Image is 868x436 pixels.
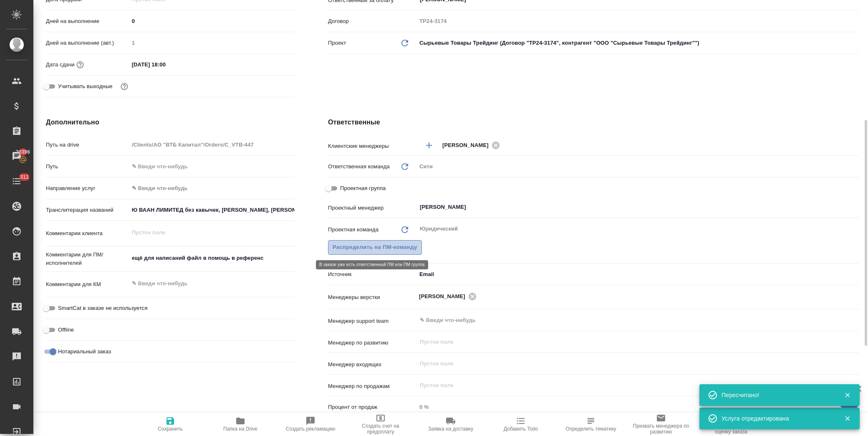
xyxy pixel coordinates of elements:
[328,142,416,150] p: Клиентские менеджеры
[58,326,74,334] span: Offline
[46,141,129,149] p: Путь на drive
[486,413,556,436] button: Добавить Todo
[556,413,626,436] button: Определить тематику
[132,184,285,193] div: ✎ Введи что-нибудь
[631,423,691,435] span: Призвать менеджера по развитию
[419,359,839,369] input: Пустое поле
[135,413,205,436] button: Сохранить
[46,17,129,25] p: Дней на выполнение
[119,81,130,92] button: Выбери, если сб и вс нужно считать рабочими днями для выполнения заказа.
[333,243,417,252] span: Распределить на ПМ-команду
[419,135,439,155] button: Добавить менеджера
[286,426,336,432] span: Создать рекламацию
[839,415,856,422] button: Закрыть
[340,184,386,193] span: Проектная группа
[2,146,31,167] a: 20396
[504,426,538,432] span: Добавить Todo
[416,36,859,50] div: Сырьевые Товары Трейдинг (Договор "ТР24-3174", контрагент "ООО "Сырьевые Товары Трейдинг"")
[328,360,416,369] p: Менеджер входящих
[416,413,486,436] button: Заявка на доставку
[839,391,856,399] button: Закрыть
[854,206,856,208] button: Open
[129,251,295,265] textarea: ещё для написаний файл в помощь в референс
[854,144,856,146] button: Open
[328,382,416,390] p: Менеджер по продажам
[46,206,129,214] p: Транслитерация названий
[46,280,129,289] p: Комментарии для КМ
[129,58,202,71] input: ✎ Введи что-нибудь
[854,296,856,297] button: Open
[328,293,416,302] p: Менеджеры верстки
[328,403,416,411] p: Процент от продаж
[328,162,390,171] p: Ответственная команда
[129,160,295,172] input: ✎ Введи что-нибудь
[75,59,86,70] button: Если добавить услуги и заполнить их объемом, то дата рассчитается автоматически
[346,413,416,436] button: Создать счет на предоплату
[419,291,479,302] div: [PERSON_NAME]
[328,240,422,255] button: Распределить на ПМ-команду
[626,413,696,436] button: Призвать менеджера по развитию
[419,292,470,301] span: [PERSON_NAME]
[129,37,295,49] input: Пустое поле
[46,184,129,193] p: Направление услуг
[351,423,411,435] span: Создать счет на предоплату
[46,229,129,238] p: Комментарии клиента
[15,173,34,181] span: 311
[428,426,473,432] span: Заявка на доставку
[419,337,839,347] input: Пустое поле
[129,204,295,216] input: ✎ Введи что-нибудь
[854,319,856,321] button: Open
[696,413,766,436] button: Скопировать ссылку на оценку заказа
[328,117,859,127] h4: Ответственные
[565,426,616,432] span: Определить тематику
[328,204,416,212] p: Проектный менеджер
[328,226,378,234] p: Проектная команда
[328,317,416,325] p: Менеджер support team
[58,347,111,356] span: Нотариальный заказ
[328,17,416,25] p: Договор
[46,39,129,47] p: Дней на выполнение (авт.)
[275,413,346,436] button: Создать рекламацию
[158,426,183,432] span: Сохранить
[442,141,494,150] span: [PERSON_NAME]
[416,160,859,174] div: Сити
[722,391,832,399] div: Пересчитано!
[328,339,416,347] p: Менеджер по развитию
[416,15,859,27] input: Пустое поле
[328,270,416,279] p: Источник
[46,251,129,267] p: Комментарии для ПМ/исполнителей
[129,181,295,195] div: ✎ Введи что-нибудь
[442,140,502,150] div: [PERSON_NAME]
[722,414,832,423] div: Услуга отредактирована
[328,39,346,47] p: Проект
[205,413,275,436] button: Папка на Drive
[129,139,295,151] input: Пустое поле
[223,426,257,432] span: Папка на Drive
[419,315,828,325] input: ✎ Введи что-нибудь
[46,61,75,69] p: Дата сдачи
[46,162,129,171] p: Путь
[416,401,859,413] input: Пустое поле
[58,82,113,91] span: Учитывать выходные
[11,148,35,156] span: 20396
[2,171,31,192] a: 311
[416,267,859,281] div: Email
[46,117,295,127] h4: Дополнительно
[129,15,295,27] input: ✎ Введи что-нибудь
[58,304,147,312] span: SmartCat в заказе не используется
[419,380,839,390] input: Пустое поле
